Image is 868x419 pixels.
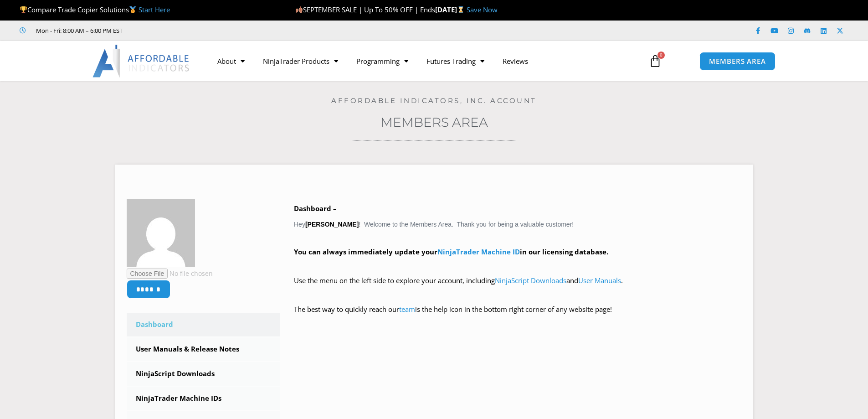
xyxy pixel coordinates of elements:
[493,51,537,72] a: Reviews
[709,58,766,65] span: MEMBERS AREA
[254,51,347,72] a: NinjaTrader Products
[127,199,195,267] img: 18222f690d93e0da01740477d61786c3a225c741459d949cafe6545ec8eefbe7
[127,362,281,386] a: NinjaScript Downloads
[127,313,281,336] a: Dashboard
[208,51,638,72] nav: Menu
[467,5,498,14] a: Save Now
[457,6,464,13] img: ⌛
[294,204,337,213] b: Dashboard –
[127,387,281,410] a: NinjaTrader Machine IDs
[34,25,123,36] span: Mon - Fri: 8:00 AM – 6:00 PM EST
[296,6,303,13] img: 🍂
[139,5,170,14] a: Start Here
[294,274,742,300] p: Use the menu on the left side to explore your account, including and .
[20,6,27,13] img: 🏆
[294,202,742,329] div: Hey ! Welcome to the Members Area. Thank you for being a valuable customer!
[20,5,170,14] span: Compare Trade Copier Solutions
[399,305,415,314] a: team
[127,337,281,361] a: User Manuals & Release Notes
[437,247,520,256] a: NinjaTrader Machine ID
[208,51,254,72] a: About
[495,276,566,285] a: NinjaScript Downloads
[92,45,190,78] img: LogoAI | Affordable Indicators – NinjaTrader
[657,52,665,59] span: 0
[699,52,776,71] a: MEMBERS AREA
[305,221,359,228] strong: [PERSON_NAME]
[135,26,272,35] iframe: Customer reviews powered by Trustpilot
[347,51,417,72] a: Programming
[331,96,537,105] a: Affordable Indicators, Inc. Account
[635,48,675,74] a: 0
[435,5,467,14] strong: [DATE]
[129,6,136,13] img: 🥇
[417,51,493,72] a: Futures Trading
[294,247,608,256] strong: You can always immediately update your in our licensing database.
[578,276,621,285] a: User Manuals
[295,5,435,14] span: SEPTEMBER SALE | Up To 50% OFF | Ends
[380,114,488,130] a: Members Area
[294,303,742,329] p: The best way to quickly reach our is the help icon in the bottom right corner of any website page!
